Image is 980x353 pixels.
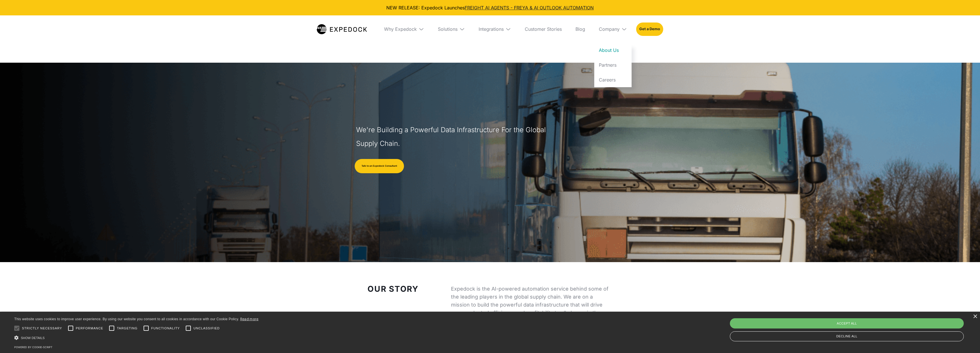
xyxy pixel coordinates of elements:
div: Solutions [433,15,469,43]
a: Read more [240,317,259,321]
span: Performance [76,326,103,331]
span: Unclassified [193,326,220,331]
a: Blog [571,15,590,43]
a: Customer Stories [520,15,566,43]
div: Company [594,15,632,43]
div: Why Expedock [379,15,429,43]
a: Powered by cookie-script [14,346,52,349]
a: About Us [594,43,632,58]
a: Talk to an Expedock Consultant [355,159,404,173]
div: Accept all [730,318,964,328]
span: Strictly necessary [22,326,62,331]
iframe: Chat Widget [952,326,980,353]
nav: Company [594,43,632,87]
div: Integrations [474,15,516,43]
a: Partners [594,58,632,72]
div: Close [973,315,977,319]
div: Decline all [730,331,964,341]
h1: We're Building a Powerful Data Infrastructure For the Global Supply Chain. [356,123,549,150]
div: Company [599,26,620,32]
a: Careers [594,72,632,87]
span: This website uses cookies to improve user experience. By using our website you consent to all coo... [14,317,239,321]
a: FREIGHT AI AGENTS - FREYA & AI OUTLOOK AUTOMATION [465,5,594,11]
div: Solutions [438,26,458,32]
div: Show details [14,335,259,341]
div: Integrations [479,26,504,32]
span: Targeting [117,326,137,331]
div: Why Expedock [384,26,417,32]
strong: Our Story [367,284,418,294]
div: NEW RELEASE: Expedock Launches [5,5,975,11]
a: Get a Demo [636,23,663,36]
span: Functionality [151,326,180,331]
span: Show details [21,336,45,340]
